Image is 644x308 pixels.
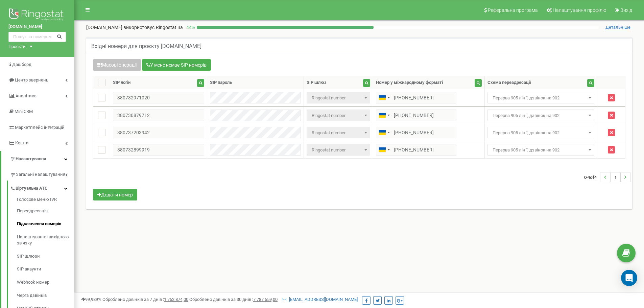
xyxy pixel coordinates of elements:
[8,32,66,42] input: Пошук за номером
[142,59,211,71] button: У мене немає SIP номерів
[620,7,632,13] span: Вихід
[93,59,141,71] button: Масові операції
[376,92,392,103] div: Telephone country code
[17,205,74,218] a: Переадресація
[376,127,456,138] input: 050 123 4567
[309,111,368,120] span: Ringostat number
[376,144,392,155] div: Telephone country code
[113,79,130,86] div: SIP логін
[584,172,600,182] span: 0-4 4
[17,276,74,289] a: Webhook номер
[307,92,371,103] span: Ringostat number
[10,181,74,194] a: Віртуальна АТС
[584,165,630,189] nav: ...
[8,24,66,30] a: [DOMAIN_NAME]
[86,24,183,31] p: [DOMAIN_NAME]
[309,128,368,138] span: Ringostat number
[621,270,637,286] div: Open Intercom Messenger
[102,297,188,302] span: Оброблено дзвінків за 7 днів :
[487,144,594,156] span: Перерва 905 лінії, дзвінок на 902
[490,111,592,120] span: Перерва 905 лінії, дзвінок на 902
[376,127,392,138] div: Telephone country code
[15,109,33,114] span: Mini CRM
[207,76,304,89] th: SIP пароль
[376,144,456,156] input: 050 123 4567
[376,110,392,121] div: Telephone country code
[93,189,137,200] button: Додати номер
[8,44,26,50] div: Проєкти
[376,79,443,86] div: Номер у міжнародному форматі
[309,145,368,155] span: Ringostat number
[10,167,74,181] a: Загальні налаштування
[590,174,594,180] span: of
[487,110,594,121] span: Перерва 905 лінії, дзвінок на 902
[91,43,201,49] h5: Вхідні номери для проєкту [DOMAIN_NAME]
[16,93,37,98] span: Аналiтика
[189,297,278,302] span: Оброблено дзвінків за 30 днів :
[488,7,538,13] span: Реферальна програма
[81,297,101,302] span: 99,989%
[490,145,592,155] span: Перерва 905 лінії, дзвінок на 902
[17,289,74,302] a: Черга дзвінків
[487,92,594,103] span: Перерва 905 лінії, дзвінок на 902
[307,127,371,138] span: Ringostat number
[307,110,371,121] span: Ringostat number
[487,79,531,86] div: Схема переадресації
[376,110,456,121] input: 050 123 4567
[307,144,371,156] span: Ringostat number
[12,62,31,67] span: Дашборд
[183,24,197,31] p: 44 %
[605,25,630,30] span: Детальніше
[15,125,65,130] span: Маркетплейс інтеграцій
[487,127,594,138] span: Перерва 905 лінії, дзвінок на 902
[17,217,74,231] a: Підключення номерів
[17,250,74,263] a: SIP шлюзи
[553,7,606,13] span: Налаштування профілю
[16,185,48,192] span: Віртуальна АТС
[123,25,183,30] span: використовує Ringostat на
[282,297,358,302] a: [EMAIL_ADDRESS][DOMAIN_NAME]
[307,79,327,86] div: SIP шлюз
[17,263,74,276] a: SIP акаунти
[15,140,29,145] span: Кошти
[376,92,456,103] input: 050 123 4567
[164,297,188,302] u: 1 752 874,00
[610,172,620,182] li: 1
[1,151,74,167] a: Налаштування
[15,77,48,82] span: Центр звернень
[17,231,74,250] a: Налаштування вихідного зв’язку
[490,93,592,103] span: Перерва 905 лінії, дзвінок на 902
[309,93,368,103] span: Ringostat number
[253,297,278,302] u: 7 787 559,00
[490,128,592,138] span: Перерва 905 лінії, дзвінок на 902
[16,171,65,178] span: Загальні налаштування
[16,156,46,161] span: Налаштування
[17,196,74,205] a: Голосове меню IVR
[8,7,66,24] img: Ringostat logo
